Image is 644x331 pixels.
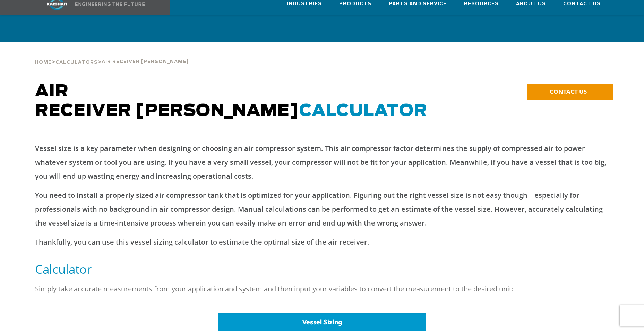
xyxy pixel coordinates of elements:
span: CALCULATOR [299,103,427,119]
span: AIR RECEIVER [PERSON_NAME] [102,60,189,64]
p: Vessel size is a key parameter when designing or choosing an air compressor system. This air comp... [35,142,609,183]
span: CONTACT US [550,87,587,95]
h5: Calculator [35,261,609,277]
a: CONTACT US [527,84,613,100]
span: Home [35,60,52,65]
p: You need to install a properly sized air compressor tank that is optimized for your application. ... [35,188,609,230]
a: Home [35,59,52,65]
span: Vessel Sizing [302,317,342,326]
a: Calculators [55,59,98,65]
span: Calculators [55,60,98,65]
p: Thankfully, you can use this vessel sizing calculator to estimate the optimal size of the air rec... [35,235,609,249]
div: > > [35,42,189,68]
span: AIR RECEIVER [PERSON_NAME] [35,83,427,119]
p: Simply take accurate measurements from your application and system and then input your variables ... [35,282,609,296]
